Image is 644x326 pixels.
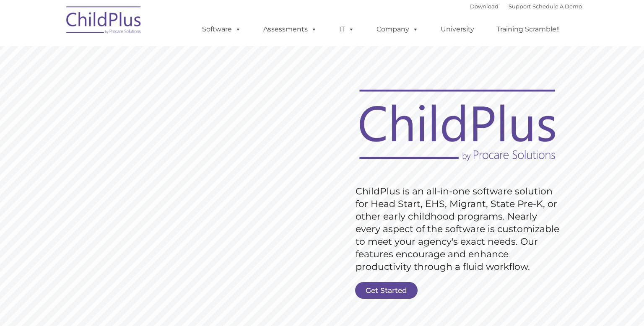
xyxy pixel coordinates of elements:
a: Download [470,3,499,10]
a: IT [331,21,363,38]
a: Company [368,21,427,38]
rs-layer: ChildPlus is an all-in-one software solution for Head Start, EHS, Migrant, State Pre-K, or other ... [356,185,563,273]
a: University [432,21,483,38]
img: ChildPlus by Procare Solutions [62,0,146,42]
a: Get Started [355,282,418,299]
font: | [470,3,582,10]
a: Assessments [255,21,325,38]
a: Software [194,21,249,38]
a: Training Scramble!! [488,21,568,38]
a: Support [509,3,531,10]
a: Schedule A Demo [532,3,582,10]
